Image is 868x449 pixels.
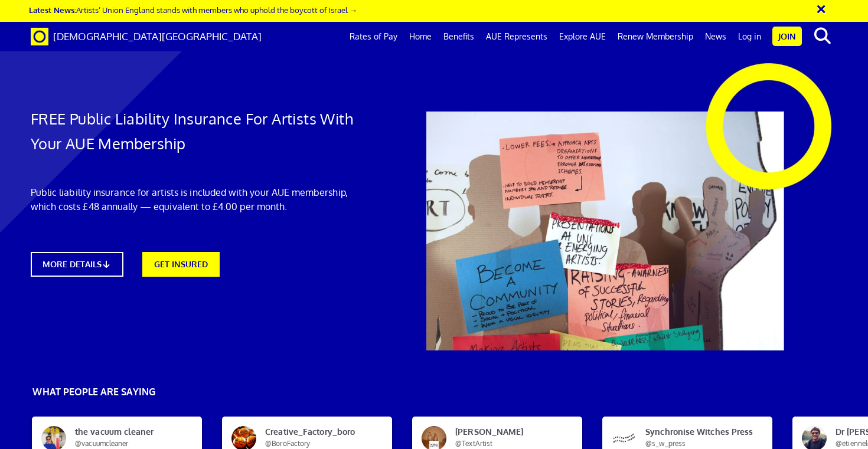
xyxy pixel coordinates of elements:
[22,22,270,51] a: Brand [DEMOGRAPHIC_DATA][GEOGRAPHIC_DATA]
[480,22,553,51] a: AUE Represents
[403,22,438,51] a: Home
[455,439,492,448] span: @TextArtist
[31,252,124,277] a: MORE DETAILS
[53,30,262,42] span: [DEMOGRAPHIC_DATA][GEOGRAPHIC_DATA]
[772,27,802,46] a: Join
[612,22,699,51] a: Renew Membership
[75,439,128,448] span: @vacuumcleaner
[29,5,357,15] a: Latest News:Artists’ Union England stands with members who uphold the boycott of Israel →
[344,22,403,51] a: Rates of Pay
[438,22,480,51] a: Benefits
[31,106,357,156] h1: FREE Public Liability Insurance For Artists With Your AUE Membership
[804,24,840,48] button: search
[732,22,767,51] a: Log in
[699,22,732,51] a: News
[31,185,357,214] p: Public liability insurance for artists is included with your AUE membership, which costs £48 annu...
[29,5,76,15] strong: Latest News:
[645,439,686,448] span: @s_w_press
[265,439,310,448] span: @BoroFactory
[142,252,220,277] a: GET INSURED
[553,22,612,51] a: Explore AUE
